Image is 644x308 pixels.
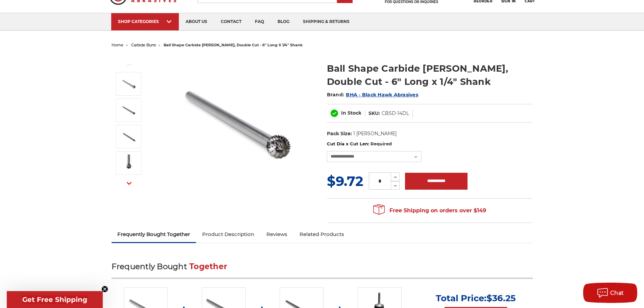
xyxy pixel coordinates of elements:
[179,13,214,30] a: about us
[196,227,260,242] a: Product Description
[353,130,397,137] dd: 1 [PERSON_NAME]
[131,43,156,47] a: carbide burrs
[22,295,87,304] span: Get Free Shipping
[293,227,350,242] a: Related Products
[112,262,187,271] span: Frequently Bought
[112,43,123,47] a: home
[101,286,108,292] button: Close teaser
[7,291,103,308] div: Get Free ShippingClose teaser
[112,227,196,242] a: Frequently Bought Together
[120,155,137,171] img: ball shape burr head 6" long shank double cut tungsten carbide burr CBSD-5DL
[271,13,296,30] a: blog
[368,110,380,117] dt: SKU:
[346,92,418,98] a: BHA - Black Hawk Abrasives
[120,102,137,119] img: CBSD-3DL Long reach double cut carbide rotary burr, ball shape 1/4 inch shank
[610,290,624,296] span: Chat
[169,55,305,190] img: CBSD-5DL Long reach double cut carbide rotary burr, ball shape 1/4 inch shank
[121,57,137,72] button: Previous
[214,13,248,30] a: contact
[371,141,392,146] small: Required
[382,110,409,117] dd: CBSD-14DL
[486,293,516,304] span: $36.25
[189,262,227,271] span: Together
[327,130,352,137] dt: Pack Size:
[583,283,637,303] button: Chat
[436,293,516,304] p: Total Price:
[120,75,137,92] img: CBSD-5DL Long reach double cut carbide rotary burr, ball shape 1/4 inch shank
[327,62,533,88] h1: Ball Shape Carbide [PERSON_NAME], Double Cut - 6" Long x 1/4" Shank
[327,173,363,189] span: $9.72
[118,19,172,24] div: SHOP CATEGORIES
[296,13,356,30] a: shipping & returns
[248,13,271,30] a: faq
[260,227,293,242] a: Reviews
[341,110,361,116] span: In Stock
[327,92,344,98] span: Brand:
[121,176,137,191] button: Next
[164,43,303,47] span: ball shape carbide [PERSON_NAME], double cut - 6" long x 1/4" shank
[373,204,486,217] span: Free Shipping on orders over $149
[327,141,533,147] label: Cut Dia x Cut Len:
[120,128,137,145] img: CBSD-1DL Long reach double cut carbide rotary burr, ball shape 1/4 inch shank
